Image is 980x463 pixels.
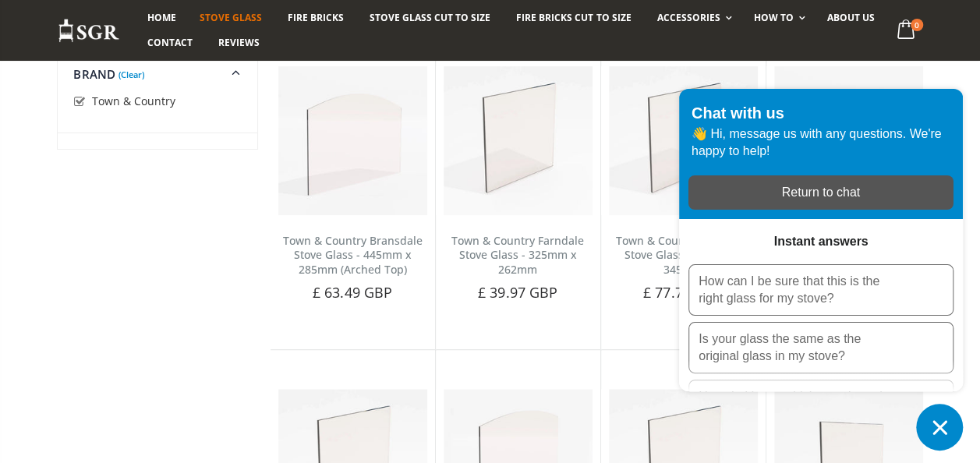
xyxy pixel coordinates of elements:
[278,66,427,215] img: Town & Country Bransdale stove glass with an arched top
[283,233,423,277] a: Town & Country Bransdale Stove Glass - 445mm x 285mm (Arched Top)
[911,19,923,31] span: 0
[370,11,490,24] span: Stove Glass Cut To Size
[643,283,723,302] span: £ 77.79 GBP
[313,283,392,302] span: £ 63.49 GBP
[288,11,344,24] span: Fire Bricks
[444,66,593,215] img: Town and Country Farndale Stove Glass
[147,11,176,24] span: Home
[276,5,356,30] a: Fire Bricks
[218,36,260,49] span: Reviews
[147,36,193,49] span: Contact
[119,72,144,76] a: (Clear)
[656,11,720,24] span: Accessories
[609,66,758,215] img: Town and Country Glaisdale Stove Glass
[674,89,968,451] inbox-online-store-chat: Shopify online store chat
[358,5,502,30] a: Stove Glass Cut To Size
[504,5,642,30] a: Fire Bricks Cut To Size
[645,5,739,30] a: Accessories
[92,94,175,108] span: Town & Country
[890,16,922,46] a: 0
[136,30,204,55] a: Contact
[516,11,631,24] span: Fire Bricks Cut To Size
[774,66,923,215] img: Town & Country Little Thurlow arched top stove glass
[58,18,120,44] img: Stove Glass Replacement
[616,233,751,277] a: Town & Country Glaisdale Stove Glass - 435mm x 345mm
[451,233,584,277] a: Town & Country Farndale Stove Glass - 325mm x 262mm
[200,11,262,24] span: Stove Glass
[742,5,813,30] a: How To
[207,30,271,55] a: Reviews
[188,5,274,30] a: Stove Glass
[827,11,875,24] span: About us
[136,5,188,30] a: Home
[73,66,115,82] span: Brand
[754,11,794,24] span: How To
[478,283,557,302] span: £ 39.97 GBP
[815,5,886,30] a: About us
